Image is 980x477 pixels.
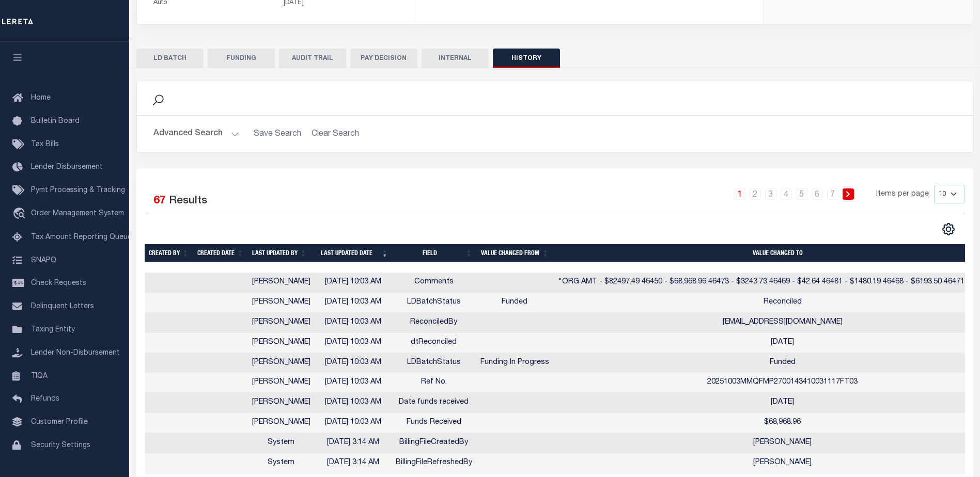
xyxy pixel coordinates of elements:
a: 3 [765,188,776,200]
th: Created date: activate to sort column ascending [193,244,248,262]
td: System [248,453,315,473]
td: [DATE] 10:03 AM [315,293,392,313]
td: ReconciledBy [392,313,476,333]
span: 67 [153,196,166,206]
td: [PERSON_NAME] [248,293,315,313]
td: [PERSON_NAME] [248,353,315,373]
td: [DATE] 10:03 AM [315,353,392,373]
span: Home [31,94,51,102]
td: [DATE] 10:03 AM [315,413,392,433]
button: PAY DECISION [350,49,417,68]
button: Advanced Search [153,124,239,144]
td: [PERSON_NAME] [248,333,315,353]
td: [PERSON_NAME] [248,373,315,393]
span: SNAPQ [31,257,56,264]
button: LD BATCH [136,49,204,68]
th: Last updated date: activate to sort column ascending [311,244,393,262]
span: TIQA [31,372,48,379]
span: Tax Amount Reporting Queue [31,234,132,241]
a: 1 [734,188,745,200]
a: 7 [827,188,838,200]
td: [DATE] 10:03 AM [315,273,392,293]
td: [DATE] 3:14 AM [315,433,392,453]
span: Taxing Entity [31,326,75,333]
td: Funded [476,293,553,313]
th: Last updated by: activate to sort column ascending [248,244,311,262]
td: Comments [392,273,476,293]
span: Tax Bills [31,141,59,148]
button: AUDIT TRAIL [279,49,346,68]
td: [DATE] 10:03 AM [315,373,392,393]
span: Customer Profile [31,419,88,426]
td: Funds Received [392,413,476,433]
a: 2 [750,188,761,200]
span: Items per page [876,189,929,200]
span: Security Settings [31,442,90,449]
td: dtReconciled [392,333,476,353]
td: [PERSON_NAME] [248,273,315,293]
button: INTERNAL [422,49,489,68]
span: Delinquent Letters [31,303,94,310]
th: Field: activate to sort column ascending [392,244,476,262]
td: LDBatchStatus [392,353,476,373]
a: 5 [796,188,807,200]
th: Value changed from: activate to sort column ascending [476,244,553,262]
td: [DATE] 10:03 AM [315,393,392,413]
td: LDBatchStatus [392,293,476,313]
td: System [248,433,315,453]
td: Ref No. [392,373,476,393]
label: Results [169,193,207,210]
span: Refunds [31,395,59,403]
span: Lender Non-Disbursement [31,349,120,357]
td: Date funds received [392,393,476,413]
td: Funding In Progress [476,353,553,373]
a: 4 [781,188,792,200]
span: Check Requests [31,280,86,287]
td: [DATE] 10:03 AM [315,333,392,353]
span: Bulletin Board [31,118,80,125]
a: 6 [812,188,823,200]
i: travel_explore [12,208,29,221]
th: Created by: activate to sort column ascending [145,244,193,262]
td: [PERSON_NAME] [248,393,315,413]
span: Order Management System [31,210,124,217]
td: [DATE] 3:14 AM [315,453,392,473]
span: Pymt Processing & Tracking [31,187,125,194]
button: HISTORY [493,49,560,68]
td: [PERSON_NAME] [248,413,315,433]
td: BillingFileCreatedBy [392,433,476,453]
button: FUNDING [208,49,275,68]
span: Lender Disbursement [31,164,103,171]
td: BillingFileRefreshedBy [392,453,476,473]
td: [DATE] 10:03 AM [315,313,392,333]
td: [PERSON_NAME] [248,313,315,333]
